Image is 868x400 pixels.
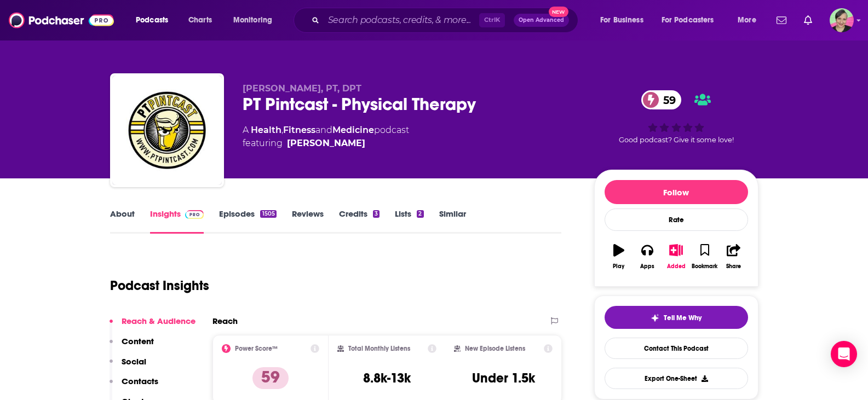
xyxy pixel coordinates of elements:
[652,90,681,109] span: 59
[252,367,289,389] p: 59
[830,8,854,32] img: User Profile
[549,7,568,17] span: New
[605,237,633,276] button: Play
[692,263,717,270] div: Bookmark
[110,208,135,234] a: About
[110,316,196,336] button: Reach & Audience
[662,237,690,276] button: Added
[185,210,204,219] img: Podchaser Pro
[605,368,748,389] button: Export One-Sheet
[243,124,409,150] div: A podcast
[472,370,535,386] h3: Under 1.5k
[594,83,758,151] div: 59Good podcast? Give it some love!
[830,8,854,32] button: Show profile menu
[287,137,365,150] a: Jimmy McKay
[373,210,380,218] div: 3
[150,208,204,234] a: InsightsPodchaser Pro
[417,210,423,218] div: 2
[251,125,281,135] a: Health
[122,336,154,346] p: Content
[122,356,146,367] p: Social
[226,11,286,29] button: open menu
[324,11,479,29] input: Search podcasts, credits, & more...
[395,208,423,234] a: Lists2
[519,18,564,23] span: Open Advanced
[233,13,272,28] span: Monitoring
[181,11,219,29] a: Charts
[772,11,791,30] a: Show notifications dropdown
[667,263,686,270] div: Added
[641,90,681,109] a: 59
[122,376,158,386] p: Contacts
[730,11,770,29] button: open menu
[605,338,748,359] a: Contact This Podcast
[633,237,662,276] button: Apps
[605,180,748,204] button: Follow
[235,345,278,352] h2: Power Score™
[112,76,222,185] img: PT Pintcast - Physical Therapy
[188,13,212,28] span: Charts
[514,14,569,27] button: Open AdvancedNew
[212,316,238,326] h2: Reach
[243,137,409,150] span: featuring
[439,208,466,234] a: Similar
[691,237,719,276] button: Bookmark
[600,13,643,28] span: For Business
[283,125,315,135] a: Fitness
[830,8,854,32] span: Logged in as LizDVictoryBelt
[281,125,283,135] span: ,
[726,263,741,270] div: Share
[613,263,624,270] div: Play
[122,316,196,326] p: Reach & Audience
[315,125,332,135] span: and
[800,11,817,30] a: Show notifications dropdown
[619,136,734,144] span: Good podcast? Give it some love!
[605,306,748,329] button: tell me why sparkleTell Me Why
[136,13,168,28] span: Podcasts
[640,263,654,270] div: Apps
[332,125,374,135] a: Medicine
[363,370,411,386] h3: 8.8k-13k
[292,208,324,234] a: Reviews
[605,208,748,231] div: Rate
[260,210,276,218] div: 1505
[738,13,756,28] span: More
[110,356,146,376] button: Social
[339,208,380,234] a: Credits3
[128,11,182,29] button: open menu
[593,11,657,29] button: open menu
[110,376,158,396] button: Contacts
[662,13,714,28] span: For Podcasters
[110,336,154,356] button: Content
[110,277,209,294] h1: Podcast Insights
[219,208,276,234] a: Episodes1505
[479,13,505,27] span: Ctrl K
[465,345,525,352] h2: New Episode Listens
[304,8,589,33] div: Search podcasts, credits, & more...
[243,83,361,94] span: [PERSON_NAME], PT, DPT
[651,314,659,322] img: tell me why sparkle
[654,11,730,29] button: open menu
[719,237,748,276] button: Share
[664,314,702,322] span: Tell Me Why
[348,345,410,352] h2: Total Monthly Listens
[9,10,114,31] img: Podchaser - Follow, Share and Rate Podcasts
[831,341,857,367] div: Open Intercom Messenger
